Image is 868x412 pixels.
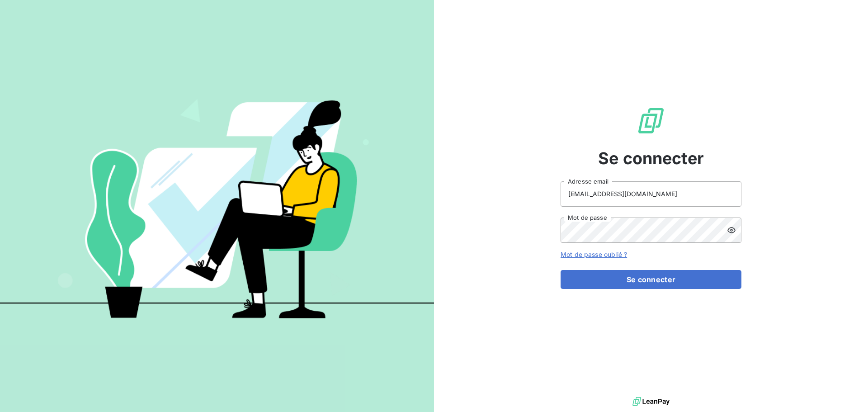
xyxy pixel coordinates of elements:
[561,251,627,258] a: Mot de passe oublié ?
[637,106,665,135] img: Logo LeanPay
[632,395,670,408] img: logo
[561,270,741,289] button: Se connecter
[561,181,741,207] input: placeholder
[598,146,704,170] span: Se connecter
